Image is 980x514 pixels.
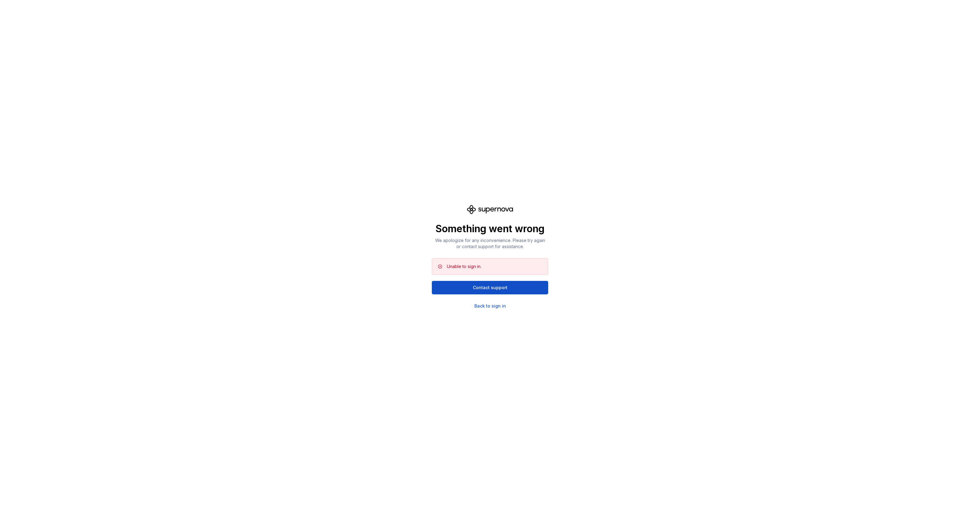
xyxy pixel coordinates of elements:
[432,237,548,250] p: We apologize for any inconvenience. Please try again or contact support for assistance.
[432,223,548,235] p: Something went wrong
[474,303,506,309] a: Back to sign in
[432,281,548,294] button: Contact support
[447,263,481,270] div: Unable to sign in.
[473,285,507,291] span: Contact support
